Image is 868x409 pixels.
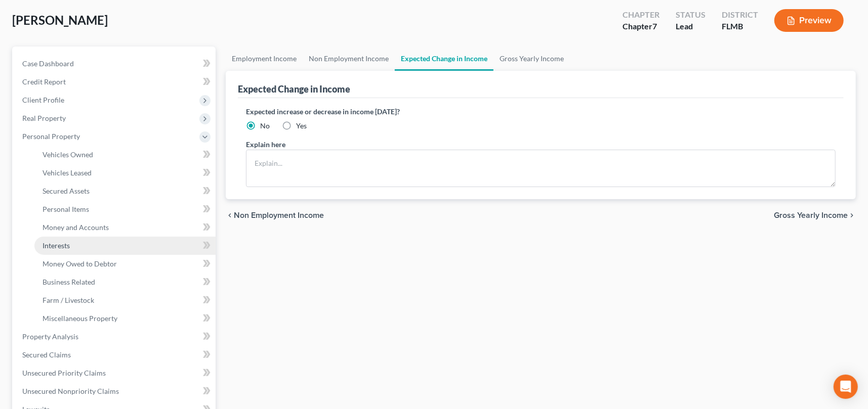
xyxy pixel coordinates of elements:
[226,211,324,219] button: chevron_left Non Employment Income
[246,106,836,117] label: Expected increase or decrease in income [DATE]?
[22,350,71,359] span: Secured Claims
[774,211,848,219] span: Gross Yearly Income
[14,55,216,73] a: Case Dashboard
[676,9,706,21] div: Status
[43,223,109,232] span: Money and Accounts
[34,200,216,218] a: Personal Items
[676,21,706,32] div: Lead
[246,139,285,150] label: Explain here
[226,211,234,219] i: chevron_left
[234,211,324,219] span: Non Employment Income
[34,218,216,237] a: Money and Accounts
[12,13,108,27] span: [PERSON_NAME]
[22,96,64,104] span: Client Profile
[395,47,493,71] a: Expected Change in Income
[623,9,659,21] div: Chapter
[848,211,856,219] i: chevron_right
[296,121,307,130] span: Yes
[43,168,92,177] span: Vehicles Leased
[652,21,657,31] span: 7
[34,164,216,182] a: Vehicles Leased
[22,369,106,377] span: Unsecured Priority Claims
[43,150,93,159] span: Vehicles Owned
[34,237,216,255] a: Interests
[43,259,117,268] span: Money Owed to Debtor
[774,211,856,219] button: Gross Yearly Income chevron_right
[22,114,66,122] span: Real Property
[722,9,758,21] div: District
[22,387,119,395] span: Unsecured Nonpriority Claims
[34,291,216,309] a: Farm / Livestock
[774,9,844,32] button: Preview
[303,47,395,71] a: Non Employment Income
[43,241,70,250] span: Interests
[226,47,303,71] a: Employment Income
[34,182,216,200] a: Secured Assets
[34,255,216,273] a: Money Owed to Debtor
[623,21,659,32] div: Chapter
[34,309,216,328] a: Miscellaneous Property
[14,382,216,400] a: Unsecured Nonpriority Claims
[238,83,350,95] div: Expected Change in Income
[43,296,94,304] span: Farm / Livestock
[43,205,89,213] span: Personal Items
[22,132,80,141] span: Personal Property
[34,146,216,164] a: Vehicles Owned
[43,314,117,323] span: Miscellaneous Property
[14,364,216,382] a: Unsecured Priority Claims
[14,73,216,91] a: Credit Report
[43,187,90,195] span: Secured Assets
[722,21,758,32] div: FLMB
[260,121,270,130] span: No
[43,278,95,286] span: Business Related
[14,328,216,346] a: Property Analysis
[493,47,570,71] a: Gross Yearly Income
[14,346,216,364] a: Secured Claims
[22,59,74,68] span: Case Dashboard
[22,77,66,86] span: Credit Report
[22,332,78,341] span: Property Analysis
[34,273,216,291] a: Business Related
[834,375,858,399] div: Open Intercom Messenger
